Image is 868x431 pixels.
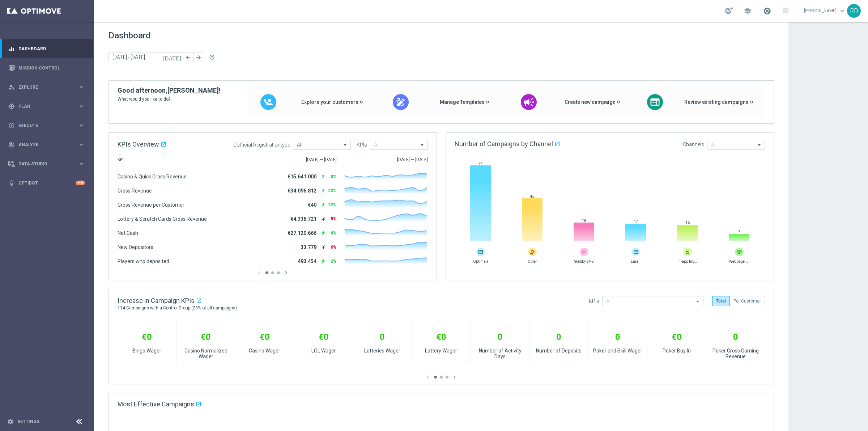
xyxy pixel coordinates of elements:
span: Data Studio [18,162,78,166]
i: track_changes [8,141,15,148]
div: Dashboard [8,39,85,58]
span: Execute [18,123,78,128]
div: +10 [76,181,85,185]
i: lightbulb [8,180,15,186]
div: Optibot [8,173,85,193]
button: play_circle_outline Execute keyboard_arrow_right [8,123,85,128]
span: school [744,7,752,15]
div: RD [847,4,861,18]
a: [PERSON_NAME]keyboard_arrow_down [803,5,847,16]
a: Settings [17,419,39,424]
button: lightbulb Optibot +10 [8,180,85,186]
span: keyboard_arrow_down [838,7,846,15]
a: Mission Control [18,58,85,77]
div: Analyze [8,141,78,148]
button: Mission Control [8,65,85,71]
div: Mission Control [8,58,85,77]
i: play_circle_outline [8,122,15,129]
span: Plan [18,104,78,109]
span: Analyze [18,143,78,147]
i: gps_fixed [8,103,15,110]
a: Optibot [18,173,76,193]
button: track_changes Analyze keyboard_arrow_right [8,142,85,148]
i: person_search [8,84,15,90]
a: Dashboard [18,39,85,58]
div: Plan [8,103,78,110]
i: keyboard_arrow_right [78,141,85,148]
i: keyboard_arrow_right [78,122,85,129]
span: Explore [18,85,78,89]
button: person_search Explore keyboard_arrow_right [8,84,85,90]
button: equalizer Dashboard [8,46,85,52]
div: Explore [8,84,78,90]
i: equalizer [8,46,15,52]
i: keyboard_arrow_right [78,84,85,90]
i: settings [7,418,14,425]
i: keyboard_arrow_right [78,103,85,110]
button: gps_fixed Plan keyboard_arrow_right [8,103,85,109]
div: Execute [8,122,78,129]
button: Data Studio keyboard_arrow_right [8,161,85,167]
div: Data Studio [8,161,78,167]
i: keyboard_arrow_right [78,160,85,167]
